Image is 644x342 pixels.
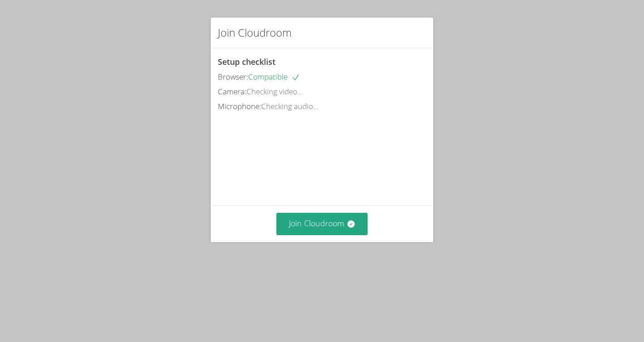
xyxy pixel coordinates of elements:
span: Compatible [248,72,300,82]
h2: Join Cloudroom [218,25,292,41]
span: Checking audio... [261,101,318,111]
span: Checking video... [246,86,303,97]
span: Setup checklist [218,56,275,67]
span: Microphone: [218,101,261,111]
button: Join Cloudroom [276,213,368,235]
span: Camera: [218,86,246,97]
span: Browser: [218,72,248,82]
